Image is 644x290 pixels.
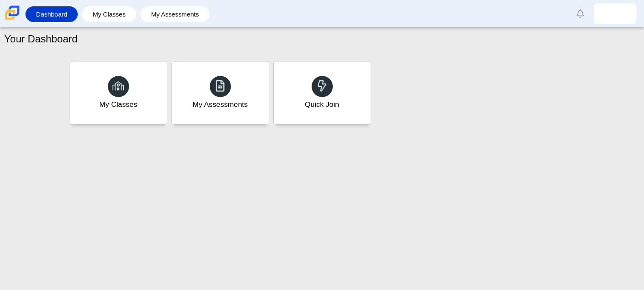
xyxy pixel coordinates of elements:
div: My Classes [99,99,138,110]
a: My Classes [70,61,167,125]
a: Carmen School of Science & Technology [3,16,21,23]
a: Alerts [571,4,590,23]
a: My Assessments [172,61,269,125]
a: My Classes [86,6,132,22]
div: Quick Join [305,99,339,110]
a: alexander.cabrera.0yAeba [594,3,636,24]
div: My Assessments [193,99,248,110]
img: Carmen School of Science & Technology [3,4,21,22]
h1: Your Dashboard [4,32,78,46]
a: My Assessments [145,6,205,22]
img: alexander.cabrera.0yAeba [608,7,622,20]
a: Dashboard [30,6,73,22]
a: Quick Join [273,61,371,125]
